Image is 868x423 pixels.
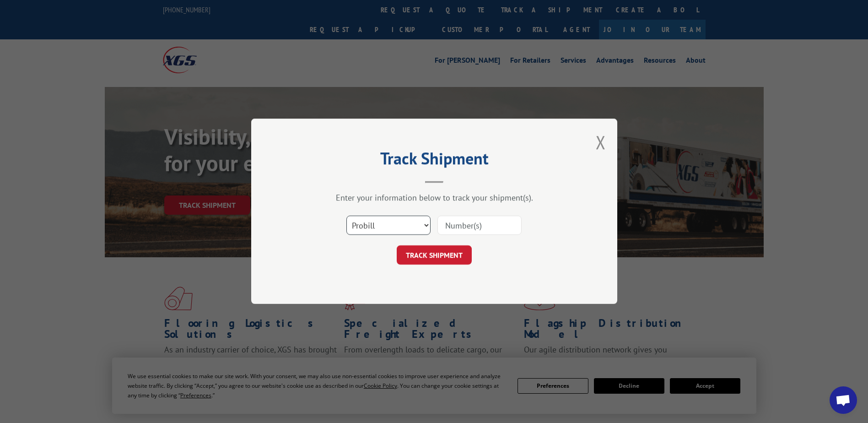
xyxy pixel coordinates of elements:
[830,386,857,414] div: Open chat
[596,130,606,154] button: Close modal
[297,152,571,169] h2: Track Shipment
[437,216,522,235] input: Number(s)
[397,246,472,265] button: TRACK SHIPMENT
[297,193,571,203] div: Enter your information below to track your shipment(s).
